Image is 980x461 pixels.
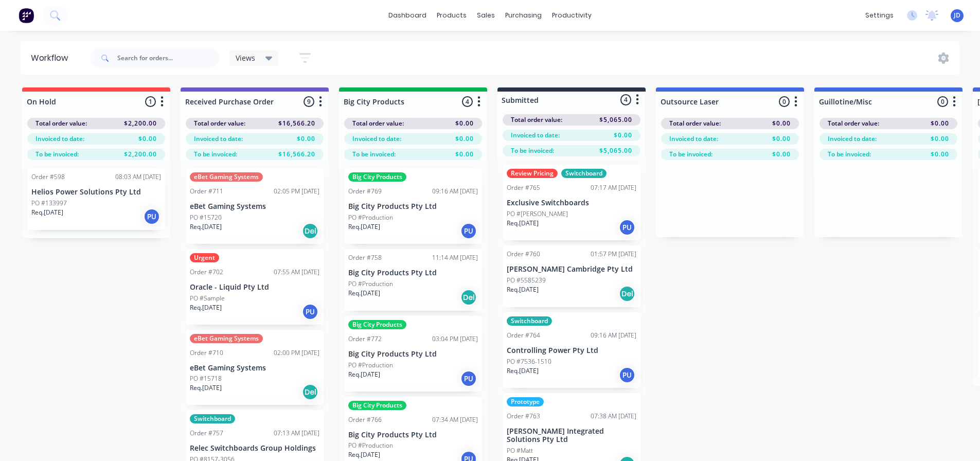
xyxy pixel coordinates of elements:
div: Del [302,223,318,239]
div: Order #758 [348,253,382,262]
span: Invoiced to date: [194,134,243,144]
p: Relec Switchboards Group Holdings [190,444,319,453]
a: dashboard [383,8,432,23]
div: productivity [547,8,597,23]
p: eBet Gaming Systems [190,202,319,211]
span: Total order value: [35,119,87,128]
p: PO #15720 [190,213,222,222]
span: To be invoiced: [194,150,237,159]
span: $0.00 [931,119,949,128]
span: To be invoiced: [828,150,871,159]
div: Del [302,384,318,400]
div: settings [860,8,899,23]
div: Order #702 [190,268,223,277]
p: PO #Sample [190,294,225,303]
span: Invoiced to date: [669,134,718,144]
p: PO #Production [348,279,393,289]
div: Order #710 [190,348,223,358]
span: $0.00 [297,134,315,144]
div: PU [144,208,160,225]
p: PO #Matt [507,446,533,455]
div: eBet Gaming SystemsOrder #71002:00 PM [DATE]eBet Gaming SystemsPO #15718Req.[DATE]Del [186,330,324,405]
div: 03:04 PM [DATE] [432,334,478,344]
p: Req. [DATE] [348,222,380,232]
p: PO #Production [348,213,393,222]
span: JD [954,11,960,20]
span: $0.00 [772,150,791,159]
p: [PERSON_NAME] Cambridge Pty Ltd [507,265,636,274]
div: 07:13 AM [DATE] [274,429,319,438]
p: [PERSON_NAME] Integrated Solutions Pty Ltd [507,427,636,445]
div: Order #769 [348,187,382,196]
div: Switchboard [507,316,552,326]
p: Req. [DATE] [190,222,222,232]
div: Big City Products [348,401,406,410]
div: Urgent [190,253,219,262]
p: Oracle - Liquid Pty Ltd [190,283,319,292]
div: Order #711 [190,187,223,196]
p: Req. [DATE] [190,303,222,312]
span: Invoiced to date: [352,134,401,144]
span: $2,200.00 [124,119,157,128]
p: PO #5585239 [507,276,546,285]
span: $5,065.00 [599,146,632,155]
div: sales [472,8,500,23]
p: Req. [DATE] [348,289,380,298]
div: Review PricingSwitchboardOrder #76507:17 AM [DATE]Exclusive SwitchboardsPO #[PERSON_NAME]Req.[DAT... [503,165,640,240]
div: PU [460,223,477,239]
div: Review Pricing [507,169,558,178]
div: PU [460,370,477,387]
span: To be invoiced: [511,146,554,155]
div: purchasing [500,8,547,23]
p: PO #[PERSON_NAME] [507,209,568,219]
div: PU [619,367,635,383]
div: Order #765 [507,183,540,192]
p: PO #Production [348,441,393,450]
span: $0.00 [455,119,474,128]
span: $0.00 [931,134,949,144]
span: Invoiced to date: [828,134,877,144]
div: SwitchboardOrder #76409:16 AM [DATE]Controlling Power Pty LtdPO #7536-1510Req.[DATE]PU [503,312,640,388]
div: 02:00 PM [DATE] [274,348,319,358]
span: To be invoiced: [669,150,712,159]
div: Big City Products [348,320,406,329]
span: Invoiced to date: [511,131,560,140]
div: Order #76001:57 PM [DATE][PERSON_NAME] Cambridge Pty LtdPO #5585239Req.[DATE]Del [503,245,640,307]
input: Search for orders... [117,48,219,68]
p: PO #7536-1510 [507,357,551,366]
div: Big City Products [348,172,406,182]
span: $0.00 [931,150,949,159]
p: Req. [DATE] [31,208,63,217]
div: 11:14 AM [DATE] [432,253,478,262]
div: Prototype [507,397,544,406]
span: Total order value: [194,119,245,128]
div: eBet Gaming SystemsOrder #71102:05 PM [DATE]eBet Gaming SystemsPO #15720Req.[DATE]Del [186,168,324,244]
div: eBet Gaming Systems [190,172,263,182]
span: Total order value: [828,119,879,128]
p: PO #133997 [31,199,67,208]
div: Order #75811:14 AM [DATE]Big City Products Pty LtdPO #ProductionReq.[DATE]Del [344,249,482,311]
span: To be invoiced: [35,150,79,159]
div: 09:16 AM [DATE] [432,187,478,196]
div: 01:57 PM [DATE] [591,250,636,259]
div: Order #760 [507,250,540,259]
span: $0.00 [455,134,474,144]
span: $0.00 [772,134,791,144]
div: Big City ProductsOrder #76909:16 AM [DATE]Big City Products Pty LtdPO #ProductionReq.[DATE]PU [344,168,482,244]
p: Req. [DATE] [348,450,380,459]
span: $0.00 [138,134,157,144]
span: $0.00 [455,150,474,159]
span: Total order value: [669,119,721,128]
div: Big City ProductsOrder #77203:04 PM [DATE]Big City Products Pty LtdPO #ProductionReq.[DATE]PU [344,316,482,392]
div: Switchboard [190,414,235,423]
div: 07:34 AM [DATE] [432,415,478,424]
p: Req. [DATE] [507,366,539,376]
div: Switchboard [561,169,607,178]
div: Order #772 [348,334,382,344]
p: Req. [DATE] [507,219,539,228]
div: Order #763 [507,412,540,421]
div: Order #757 [190,429,223,438]
div: PU [302,304,318,320]
div: 08:03 AM [DATE] [115,172,161,182]
p: PO #Production [348,361,393,370]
